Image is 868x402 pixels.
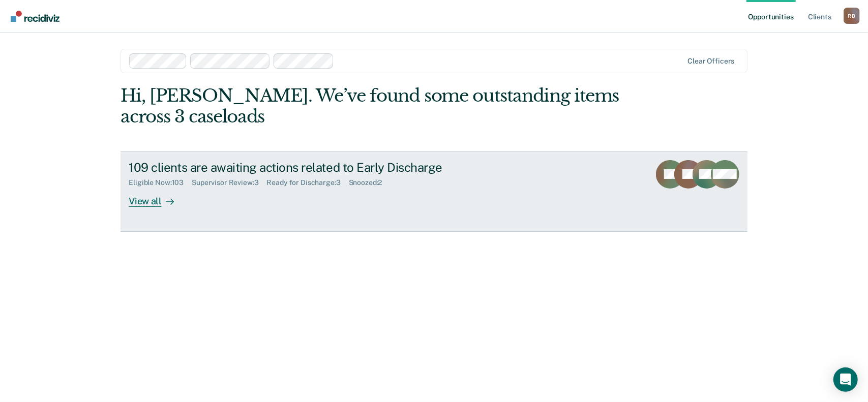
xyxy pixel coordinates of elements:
div: Snoozed : 2 [349,178,391,187]
button: Profile dropdown button [844,8,860,24]
div: View all [129,187,186,207]
div: R B [844,8,860,24]
a: 109 clients are awaiting actions related to Early DischargeEligible Now:103Supervisor Review:3Rea... [121,151,747,232]
img: Recidiviz [11,11,59,22]
div: Hi, [PERSON_NAME]. We’ve found some outstanding items across 3 caseloads [121,85,622,127]
div: Ready for Discharge : 3 [267,178,349,187]
div: Eligible Now : 103 [129,178,192,187]
div: Clear officers [688,57,735,66]
div: Supervisor Review : 3 [192,178,266,187]
div: Open Intercom Messenger [833,367,858,392]
div: 109 clients are awaiting actions related to Early Discharge [129,160,486,175]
